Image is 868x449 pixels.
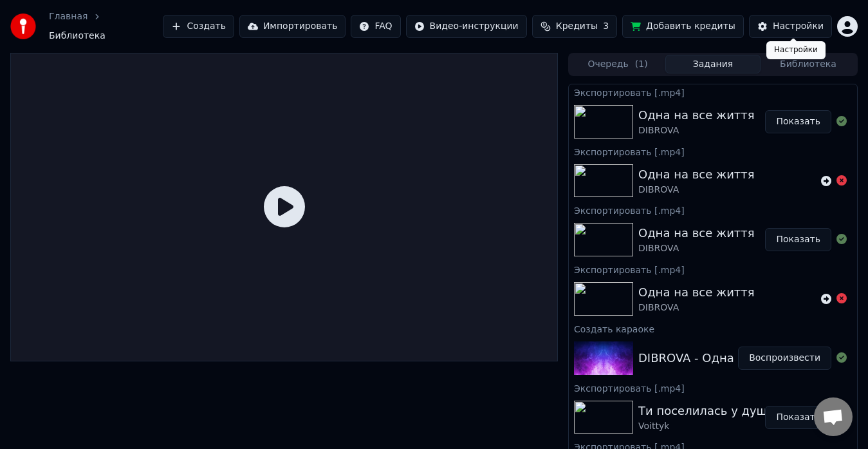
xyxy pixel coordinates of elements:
button: Показать [765,406,831,429]
div: Экспортировать [.mp4] [569,202,857,218]
button: Задания [665,55,761,73]
button: Создать [163,15,234,38]
button: Библиотека [761,55,856,73]
button: Добавить кредиты [622,15,744,38]
div: Ти поселилась у душі [638,402,770,420]
div: Одна на все життя [638,283,755,301]
button: FAQ [351,15,400,38]
img: youka [10,14,36,39]
button: Воспроизвести [738,347,831,370]
button: Видео-инструкции [406,15,527,38]
div: DIBROVA [638,184,755,196]
div: Одна на все життя [638,106,755,124]
span: Кредиты [556,20,598,33]
div: Одна на все життя [638,166,755,184]
div: Настройки [766,41,826,59]
div: Экспортировать [.mp4] [569,84,857,100]
div: DIBROVA - Одна на все життя [638,349,818,367]
button: Кредиты3 [532,15,617,38]
span: Библиотека [49,30,106,43]
div: Экспортировать [.mp4] [569,262,857,277]
span: 3 [603,20,609,33]
div: Экспортировать [.mp4] [569,380,857,396]
a: Главная [49,10,88,23]
span: ( 1 ) [635,58,648,71]
div: Voittyk [638,420,770,433]
div: Відкритий чат [814,397,853,436]
button: Импортировать [239,15,346,38]
button: Показать [765,110,831,133]
div: Экспортировать [.mp4] [569,144,857,159]
div: Одна на все життя [638,224,755,242]
button: Настройки [749,15,832,38]
div: DIBROVA [638,124,755,137]
button: Очередь [570,55,665,73]
div: Создать караоке [569,321,857,336]
button: Показать [765,228,831,251]
div: DIBROVA [638,242,755,255]
div: DIBROVA [638,301,755,314]
nav: breadcrumb [49,10,163,43]
div: Настройки [773,20,824,33]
